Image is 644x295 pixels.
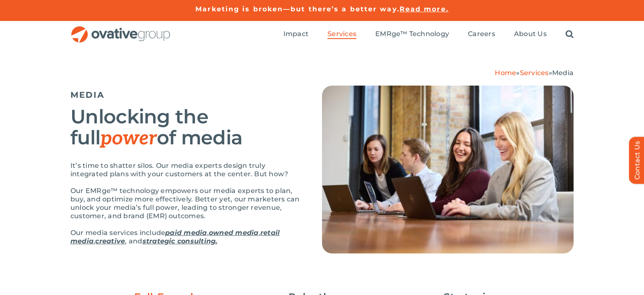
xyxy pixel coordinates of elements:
[514,30,547,38] span: About Us
[165,229,207,237] a: paid media
[70,90,301,100] h5: MEDIA
[468,30,495,39] a: Careers
[283,30,309,38] span: Impact
[566,30,574,39] a: Search
[327,30,356,38] span: Services
[143,237,218,245] a: strategic consulting.
[70,187,301,220] p: Our EMRge™ technology empowers our media experts to plan, buy, and optimize more effectively. Bet...
[520,69,549,77] a: Services
[400,5,449,13] a: Read more.
[495,69,574,77] span: » »
[70,229,280,245] a: retail media
[322,86,574,253] img: Media – Hero
[375,30,449,39] a: EMRge™ Technology
[327,30,356,39] a: Services
[70,25,171,33] a: OG_Full_horizontal_RGB
[375,30,449,38] span: EMRge™ Technology
[70,229,301,245] p: Our media services include , , , , and
[495,69,516,77] a: Home
[70,162,301,178] p: It’s time to shatter silos. Our media experts design truly integrated plans with your customers a...
[195,5,400,13] a: Marketing is broken—but there’s a better way.
[514,30,547,39] a: About Us
[283,30,309,39] a: Impact
[283,21,574,48] nav: Menu
[95,237,125,245] a: creative
[209,229,259,237] a: owned media
[100,127,157,150] em: power
[70,106,301,149] h2: Unlocking the full of media
[552,69,574,77] span: Media
[468,30,495,38] span: Careers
